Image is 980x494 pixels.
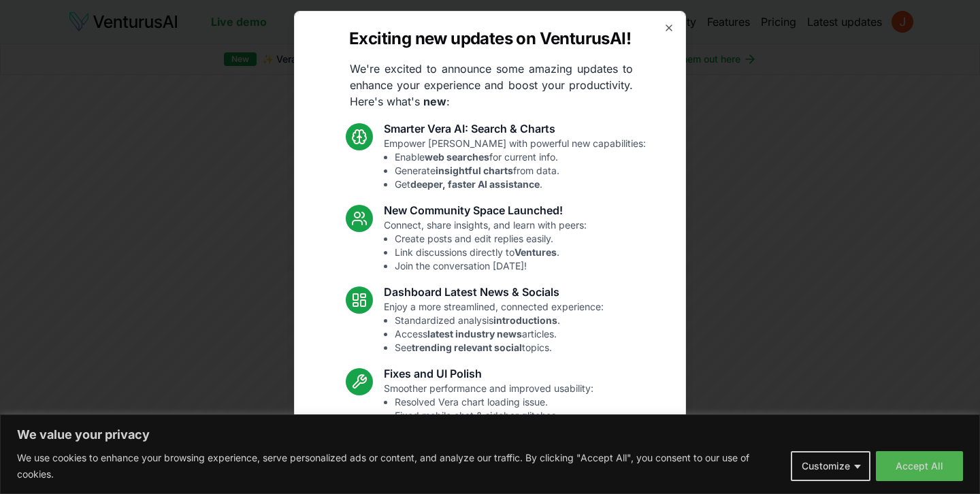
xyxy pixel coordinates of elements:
[395,259,587,273] li: Join the conversation [DATE]!
[410,178,540,190] strong: deeper, faster AI assistance
[395,314,604,327] li: Standardized analysis .
[384,202,587,218] h3: New Community Space Launched!
[395,395,593,409] li: Resolved Vera chart loading issue.
[384,300,604,355] p: Enjoy a more streamlined, connected experience:
[339,61,644,110] p: We're excited to announce some amazing updates to enhance your experience and boost your producti...
[384,284,604,300] h3: Dashboard Latest News & Socials
[395,164,646,178] li: Generate from data.
[395,232,587,246] li: Create posts and edit replies easily.
[436,165,513,176] strong: insightful charts
[412,342,522,353] strong: trending relevant social
[425,151,489,163] strong: web searches
[384,120,646,137] h3: Smarter Vera AI: Search & Charts
[395,341,604,355] li: See topics.
[395,178,646,191] li: Get .
[514,246,557,258] strong: Ventures
[384,365,593,382] h3: Fixes and UI Polish
[423,95,446,108] strong: new
[384,382,593,436] p: Smoother performance and improved usability:
[384,218,587,273] p: Connect, share insights, and learn with peers:
[395,150,646,164] li: Enable for current info.
[349,28,631,50] h2: Exciting new updates on VenturusAI!
[427,328,522,340] strong: latest industry news
[395,409,593,423] li: Fixed mobile chat & sidebar glitches.
[395,327,604,341] li: Access articles.
[384,137,646,191] p: Empower [PERSON_NAME] with powerful new capabilities:
[493,314,557,326] strong: introductions
[395,423,593,436] li: Enhanced overall UI consistency.
[395,246,587,259] li: Link discussions directly to .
